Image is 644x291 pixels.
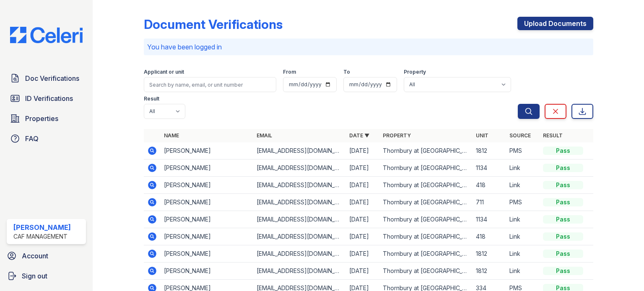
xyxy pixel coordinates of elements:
[161,194,253,211] td: [PERSON_NAME]
[346,142,379,160] td: [DATE]
[506,228,540,245] td: Link
[517,17,593,30] a: Upload Documents
[509,132,531,139] a: Source
[379,245,472,263] td: Thornbury at [GEOGRAPHIC_DATA]
[25,73,79,83] span: Doc Verifications
[379,194,472,211] td: Thornbury at [GEOGRAPHIC_DATA]
[473,228,506,245] td: 418
[3,268,89,284] a: Sign out
[7,70,86,87] a: Doc Verifications
[144,95,159,102] label: Result
[506,211,540,228] td: Link
[22,251,48,261] span: Account
[379,228,472,245] td: Thornbury at [GEOGRAPHIC_DATA]
[379,211,472,228] td: Thornbury at [GEOGRAPHIC_DATA]
[349,132,369,139] a: Date ▼
[144,69,184,75] label: Applicant or unit
[379,160,472,177] td: Thornbury at [GEOGRAPHIC_DATA]
[346,194,379,211] td: [DATE]
[506,177,540,194] td: Link
[3,247,89,264] a: Account
[161,160,253,177] td: [PERSON_NAME]
[253,228,346,245] td: [EMAIL_ADDRESS][DOMAIN_NAME]
[161,177,253,194] td: [PERSON_NAME]
[161,263,253,280] td: [PERSON_NAME]
[473,177,506,194] td: 418
[506,142,540,160] td: PMS
[253,160,346,177] td: [EMAIL_ADDRESS][DOMAIN_NAME]
[506,245,540,263] td: Link
[253,177,346,194] td: [EMAIL_ADDRESS][DOMAIN_NAME]
[379,142,472,160] td: Thornbury at [GEOGRAPHIC_DATA]
[25,134,39,144] span: FAQ
[346,228,379,245] td: [DATE]
[161,228,253,245] td: [PERSON_NAME]
[473,245,506,263] td: 1812
[543,198,583,206] div: Pass
[343,69,350,75] label: To
[404,69,426,75] label: Property
[473,142,506,160] td: 1812
[543,267,583,275] div: Pass
[7,110,86,127] a: Properties
[506,263,540,280] td: Link
[379,177,472,194] td: Thornbury at [GEOGRAPHIC_DATA]
[257,132,272,139] a: Email
[164,132,179,139] a: Name
[7,90,86,107] a: ID Verifications
[473,211,506,228] td: 1134
[253,142,346,160] td: [EMAIL_ADDRESS][DOMAIN_NAME]
[543,215,583,224] div: Pass
[346,263,379,280] td: [DATE]
[253,194,346,211] td: [EMAIL_ADDRESS][DOMAIN_NAME]
[22,271,47,281] span: Sign out
[346,211,379,228] td: [DATE]
[543,132,563,139] a: Result
[543,147,583,155] div: Pass
[253,245,346,263] td: [EMAIL_ADDRESS][DOMAIN_NAME]
[473,263,506,280] td: 1812
[473,160,506,177] td: 1134
[283,69,296,75] label: From
[476,132,488,139] a: Unit
[253,263,346,280] td: [EMAIL_ADDRESS][DOMAIN_NAME]
[161,245,253,263] td: [PERSON_NAME]
[346,160,379,177] td: [DATE]
[144,17,283,32] div: Document Verifications
[473,194,506,211] td: 711
[383,132,411,139] a: Property
[253,211,346,228] td: [EMAIL_ADDRESS][DOMAIN_NAME]
[543,232,583,241] div: Pass
[25,113,58,124] span: Properties
[144,77,276,92] input: Search by name, email, or unit number
[25,93,73,103] span: ID Verifications
[13,222,71,232] div: [PERSON_NAME]
[7,130,86,147] a: FAQ
[346,177,379,194] td: [DATE]
[3,27,89,43] img: CE_Logo_Blue-a8612792a0a2168367f1c8372b55b34899dd931a85d93a1a3d3e32e68fde9ad4.png
[161,211,253,228] td: [PERSON_NAME]
[346,245,379,263] td: [DATE]
[506,194,540,211] td: PMS
[161,142,253,160] td: [PERSON_NAME]
[543,250,583,258] div: Pass
[543,164,583,172] div: Pass
[147,42,590,52] p: You have been logged in
[379,263,472,280] td: Thornbury at [GEOGRAPHIC_DATA]
[506,160,540,177] td: Link
[543,181,583,189] div: Pass
[13,232,71,241] div: CAF Management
